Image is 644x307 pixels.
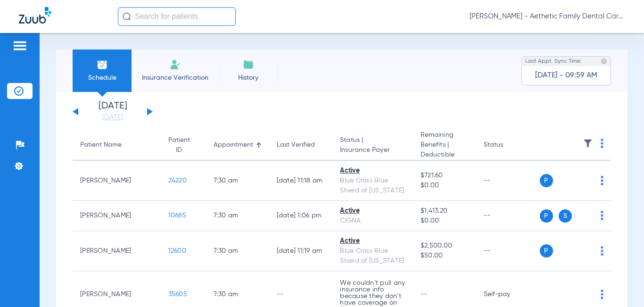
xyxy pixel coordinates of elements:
a: [DATE] [84,113,141,122]
div: Patient Name [80,140,153,150]
span: $0.00 [421,181,469,191]
img: last sync help info [601,58,607,65]
div: Patient ID [168,135,190,155]
td: [DATE] 11:19 AM [269,231,333,271]
img: filter.svg [583,139,593,148]
span: 24220 [168,177,187,184]
span: -- [421,291,428,298]
div: Last Verified [277,140,325,150]
input: Search for patients [118,7,236,26]
span: $1,413.20 [421,206,469,216]
td: -- [476,161,540,201]
div: Active [340,206,405,216]
span: P [540,209,553,223]
span: 10685 [168,212,186,219]
span: $0.00 [421,216,469,226]
span: Insurance Payer [340,145,405,155]
div: Blue Cross Blue Shield of [US_STATE] [340,176,405,196]
span: 35605 [168,291,187,298]
div: Blue Cross Blue Shield of [US_STATE] [340,246,405,266]
td: -- [476,201,540,231]
div: Patient Name [80,140,122,150]
td: [DATE] 11:18 AM [269,161,333,201]
td: [PERSON_NAME] [73,161,161,201]
span: History [226,73,271,83]
td: [DATE] 1:06 PM [269,201,333,231]
img: History [243,59,254,70]
span: Insurance Verification [139,73,212,83]
span: P [540,174,553,187]
div: Patient ID [168,135,198,155]
div: CIGNA [340,216,405,226]
span: Schedule [80,73,124,83]
img: group-dot-blue.svg [601,139,603,148]
div: Active [340,166,405,176]
div: Last Verified [277,140,315,150]
img: group-dot-blue.svg [601,176,603,185]
span: P [540,244,553,257]
td: 7:30 AM [206,161,269,201]
div: Active [340,236,405,246]
img: hamburger-icon [12,40,27,51]
img: Manual Insurance Verification [170,59,181,70]
span: [PERSON_NAME] - Aethetic Family Dental Care ([GEOGRAPHIC_DATA]) [470,12,625,21]
td: 7:30 AM [206,231,269,271]
img: group-dot-blue.svg [601,211,603,220]
img: Search Icon [123,12,131,21]
iframe: Chat Widget [597,262,644,307]
td: [PERSON_NAME] [73,201,161,231]
th: Status [476,130,540,161]
span: 12600 [168,248,186,254]
img: group-dot-blue.svg [601,246,603,256]
td: [PERSON_NAME] [73,231,161,271]
li: [DATE] [84,101,141,122]
img: Zuub Logo [19,7,51,24]
td: -- [476,231,540,271]
th: Status | [332,130,413,161]
div: Appointment [214,140,262,150]
th: Remaining Benefits | [413,130,476,161]
td: 7:30 AM [206,201,269,231]
span: $50.00 [421,251,469,261]
span: Last Appt. Sync Time: [525,57,582,66]
span: $2,500.00 [421,241,469,251]
span: $721.60 [421,171,469,181]
img: Schedule [97,59,108,70]
span: [DATE] - 09:59 AM [535,71,597,80]
span: Deductible [421,150,469,160]
div: Appointment [214,140,253,150]
span: S [559,209,572,223]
